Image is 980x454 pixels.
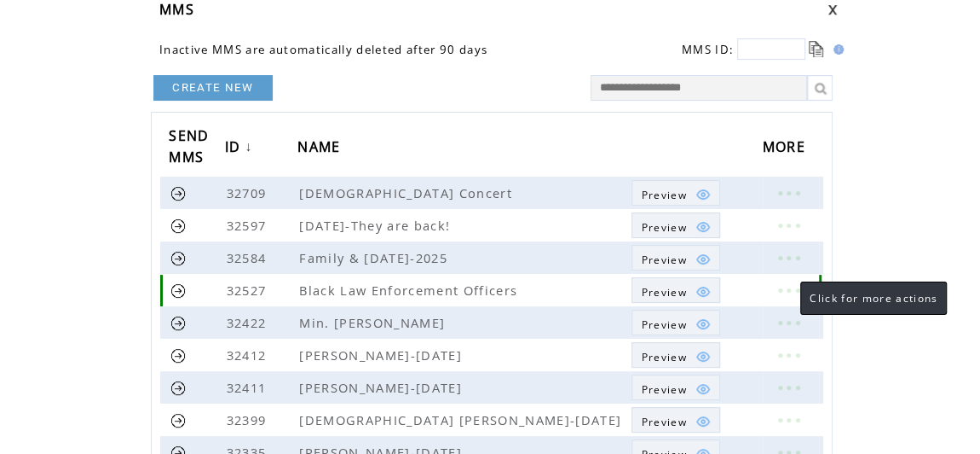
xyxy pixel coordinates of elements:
[695,252,711,267] img: eye.png
[763,133,810,165] span: MORE
[299,249,452,266] span: Family & [DATE]-2025
[641,350,686,364] span: Show MMS preview
[695,349,711,364] img: eye.png
[631,245,719,271] a: Preview
[631,277,719,303] a: Preview
[159,42,487,57] span: Inactive MMS are automatically deleted after 90 days
[299,379,466,396] span: [PERSON_NAME]-[DATE]
[810,291,937,306] span: Click for more actions
[227,282,271,299] span: 32527
[299,314,449,331] span: Min. [PERSON_NAME]
[227,346,271,364] span: 32412
[227,249,271,266] span: 32584
[227,379,271,396] span: 32411
[695,414,711,429] img: eye.png
[631,310,719,335] a: Preview
[299,411,625,428] span: [DEMOGRAPHIC_DATA] [PERSON_NAME]-[DATE]
[227,184,271,201] span: 32709
[695,187,711,202] img: eye.png
[631,407,719,433] a: Preview
[299,217,454,234] span: [DATE]-They are back!
[227,314,271,331] span: 32422
[641,285,686,300] span: Show MMS preview
[641,415,686,429] span: Show MMS preview
[227,217,271,234] span: 32597
[299,346,466,364] span: [PERSON_NAME]-[DATE]
[641,382,686,397] span: Show MMS preview
[225,132,257,164] a: ID↓
[641,253,686,267] span: Show MMS preview
[297,133,344,165] span: NAME
[297,132,349,164] a: NAME
[631,342,719,368] a: Preview
[641,317,686,332] span: Show MMS preview
[631,180,719,206] a: Preview
[227,411,271,428] span: 32399
[695,381,711,397] img: eye.png
[225,133,245,165] span: ID
[641,220,686,235] span: Show MMS preview
[153,75,273,101] a: CREATE NEW
[828,44,844,55] img: help.gif
[299,282,522,299] span: Black Law Enforcement Officers
[682,42,734,57] span: MMS ID:
[631,212,719,238] a: Preview
[631,375,719,400] a: Preview
[695,317,711,332] img: eye.png
[169,122,209,175] span: SEND MMS
[695,219,711,235] img: eye.png
[299,184,516,201] span: [DEMOGRAPHIC_DATA] Concert
[641,188,686,202] span: Show MMS preview
[695,284,711,300] img: eye.png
